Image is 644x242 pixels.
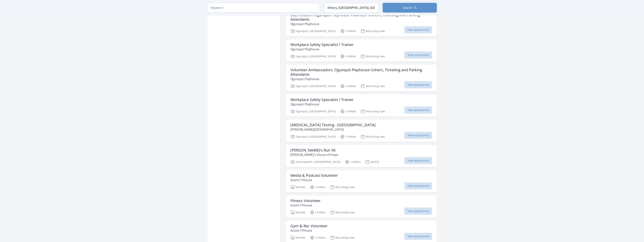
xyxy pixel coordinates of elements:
a: Media & Podcast Volunteer Austin17House Remote 14 Miles Recruiting now View opportunity [286,170,437,192]
span: View opportunity [404,208,432,215]
h3: Fitness Volunteer [290,198,321,203]
a: [MEDICAL_DATA] Testing - [GEOGRAPHIC_DATA] [PERSON_NAME][GEOGRAPHIC_DATA] Ogunquit, [GEOGRAPHIC_D... [286,120,437,142]
p: Austin17House [290,203,321,208]
p: Ogunquit, [GEOGRAPHIC_DATA] [290,109,336,114]
p: Ogunquit, [GEOGRAPHIC_DATA] [290,29,336,33]
p: 14 Miles [340,54,356,59]
p: Recruiting now [361,84,385,88]
p: Recruiting now [361,134,385,139]
p: 14 Miles [340,134,356,139]
p: Recruiting now [361,109,385,114]
p: [PERSON_NAME]'s House of Hope [290,152,338,157]
p: 14 Miles [310,235,326,240]
p: Recruiting now [330,210,355,215]
p: Remote [290,235,305,240]
a: Workplace Safety Specialist / Trainer Ogunquit Playhouse Ogunquit, [GEOGRAPHIC_DATA] 14 Miles Rec... [286,39,437,62]
p: Ogunquit Playhouse [290,77,432,81]
span: View opportunity [404,81,432,88]
p: Ogunquit, [GEOGRAPHIC_DATA] [290,134,336,139]
span: View opportunity [404,51,432,59]
span: View opportunity [404,132,432,139]
h3: [PERSON_NAME]'s Run 5K [290,148,338,152]
p: Somersworth, [GEOGRAPHIC_DATA] [290,160,340,164]
p: Remote [290,185,305,189]
p: Recruiting now [330,185,355,189]
p: 14 Miles [345,160,361,164]
p: Ogunquit Playhouse [290,102,354,106]
h3: Volunteer Ambassadors; Ogunquit Playhouse Ushers, Ticketing and Parking Attendants [290,68,432,77]
h3: Media & Podcast Volunteer [290,173,338,178]
p: 14 Miles [340,109,356,114]
p: Austin17House [290,178,338,182]
span: View opportunity [404,157,432,164]
p: Austin17House [290,228,328,233]
p: Ogunquit Playhouse [290,22,432,26]
span: View opportunity [404,26,432,33]
a: Fitness Volunteer Austin17House Remote 14 Miles Recruiting now View opportunity [286,195,437,218]
p: Remote [290,210,305,215]
span: Search [403,5,412,10]
p: [PERSON_NAME][GEOGRAPHIC_DATA] [290,127,376,132]
p: Recruiting now [330,235,355,240]
p: Recruiting now [361,29,385,33]
h3: Workplace Safety Specialist / Trainer [290,97,354,102]
h3: [MEDICAL_DATA] Testing - [GEOGRAPHIC_DATA] [290,123,376,127]
h3: 2025 Season! Ogunquit Playhouse Volunteer Ushers, Ticketing and Parking Attendants [290,13,432,22]
h3: Gym & Rec Volunteer [290,224,328,228]
a: Workplace Safety Specialist / Trainer Ogunquit Playhouse Ogunquit, [GEOGRAPHIC_DATA] 14 Miles Rec... [286,94,437,117]
p: Ogunquit, [GEOGRAPHIC_DATA] [290,84,336,88]
a: 2025 Season! Ogunquit Playhouse Volunteer Ushers, Ticketing and Parking Attendants Ogunquit Playh... [286,10,437,36]
p: Recruiting now [361,54,385,59]
p: Ogunquit Playhouse [290,47,354,51]
span: View opportunity [404,106,432,114]
span: View opportunity [404,233,432,240]
h3: Workplace Safety Specialist / Trainer [290,42,354,47]
a: Volunteer Ambassadors; Ogunquit Playhouse Ushers, Ticketing and Parking Attendants Ogunquit Playh... [286,65,437,91]
input: Location [324,3,378,12]
input: Keyword [208,3,320,12]
button: Search [383,3,437,12]
p: [DATE] [365,160,379,164]
p: 14 Miles [310,210,326,215]
p: 14 Miles [340,29,356,33]
p: 14 Miles [310,185,326,189]
p: 14 Miles [340,84,356,88]
a: [PERSON_NAME]'s Run 5K [PERSON_NAME]'s House of Hope Somersworth, [GEOGRAPHIC_DATA] 14 Miles [DAT... [286,145,437,167]
p: Ogunquit, [GEOGRAPHIC_DATA] [290,54,336,59]
span: View opportunity [404,182,432,189]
